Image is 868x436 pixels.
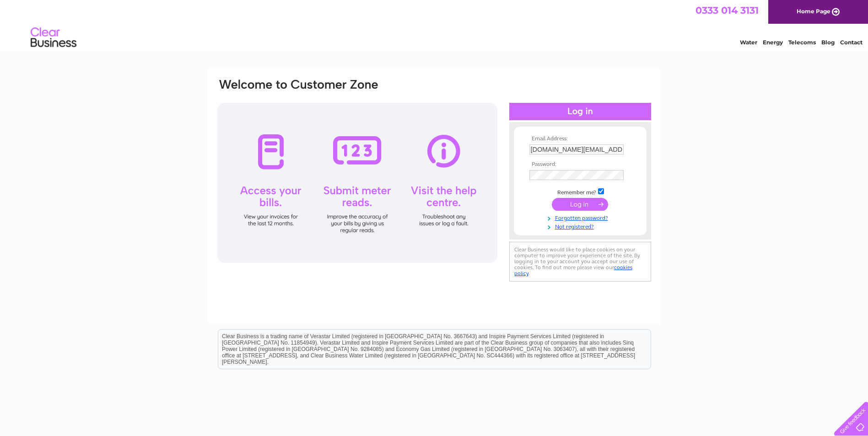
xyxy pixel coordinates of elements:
[527,161,633,168] th: Password:
[529,213,633,222] a: Forgotten password?
[509,242,651,282] div: Clear Business would like to place cookies on your computer to improve your experience of the sit...
[763,39,783,46] a: Energy
[514,264,632,276] a: cookies policy
[527,187,633,196] td: Remember me?
[740,39,757,46] a: Water
[695,5,759,16] a: 0333 014 3131
[552,198,608,211] input: Submit
[788,39,816,46] a: Telecoms
[218,5,651,44] div: Clear Business is a trading name of Verastar Limited (registered in [GEOGRAPHIC_DATA] No. 3667643...
[840,39,863,46] a: Contact
[821,39,835,46] a: Blog
[30,24,77,52] img: logo.png
[527,136,633,142] th: Email Address:
[529,222,633,230] a: Not registered?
